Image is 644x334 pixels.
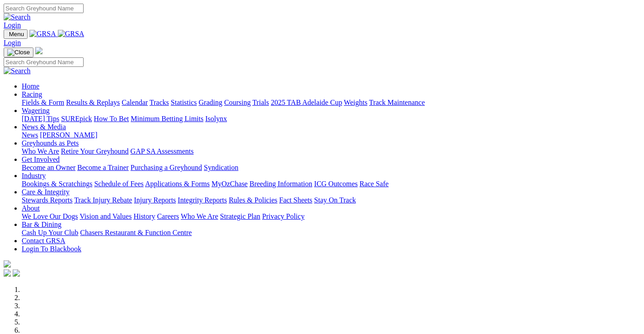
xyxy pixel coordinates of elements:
[229,196,277,204] a: Rules & Policies
[9,31,24,38] span: Menu
[22,212,78,220] a: We Love Our Dogs
[4,57,84,67] input: Search
[22,155,60,163] a: Get Involved
[22,172,46,179] a: Industry
[29,30,56,38] img: GRSA
[4,13,31,21] img: Search
[314,196,356,204] a: Stay On Track
[4,21,21,29] a: Login
[22,131,640,139] div: News & Media
[22,99,64,106] a: Fields & Form
[94,180,143,188] a: Schedule of Fees
[122,99,148,106] a: Calendar
[22,229,78,236] a: Cash Up Your Club
[4,47,33,57] button: Toggle navigation
[22,180,92,188] a: Bookings & Scratchings
[271,99,342,106] a: 2025 TAB Adelaide Cup
[178,196,227,204] a: Integrity Reports
[22,237,65,245] a: Contact GRSA
[205,115,227,122] a: Isolynx
[199,99,222,106] a: Grading
[359,180,388,188] a: Race Safe
[94,115,129,122] a: How To Bet
[133,212,155,220] a: History
[134,196,176,204] a: Injury Reports
[40,131,97,139] a: [PERSON_NAME]
[4,4,84,13] input: Search
[77,164,129,171] a: Become a Trainer
[344,99,367,106] a: Weights
[22,99,640,107] div: Racing
[131,147,194,155] a: GAP SA Assessments
[212,180,248,188] a: MyOzChase
[22,123,66,131] a: News & Media
[4,269,11,277] img: facebook.svg
[22,212,640,221] div: About
[22,229,640,237] div: Bar & Dining
[61,147,129,155] a: Retire Your Greyhound
[22,147,640,155] div: Greyhounds as Pets
[262,212,305,220] a: Privacy Policy
[80,229,192,236] a: Chasers Restaurant & Function Centre
[22,196,640,204] div: Care & Integrity
[157,212,179,220] a: Careers
[80,212,132,220] a: Vision and Values
[22,188,70,196] a: Care & Integrity
[22,180,640,188] div: Industry
[181,212,218,220] a: Who We Are
[314,180,357,188] a: ICG Outcomes
[150,99,169,106] a: Tracks
[74,196,132,204] a: Track Injury Rebate
[61,115,92,122] a: SUREpick
[220,212,260,220] a: Strategic Plan
[22,245,81,253] a: Login To Blackbook
[252,99,269,106] a: Trials
[22,115,640,123] div: Wagering
[13,269,20,277] img: twitter.svg
[369,99,425,106] a: Track Maintenance
[22,131,38,139] a: News
[4,39,21,47] a: Login
[4,260,11,268] img: logo-grsa-white.png
[22,196,72,204] a: Stewards Reports
[22,90,42,98] a: Racing
[204,164,238,171] a: Syndication
[4,29,28,39] button: Toggle navigation
[22,139,79,147] a: Greyhounds as Pets
[22,107,50,114] a: Wagering
[7,49,30,56] img: Close
[249,180,312,188] a: Breeding Information
[131,164,202,171] a: Purchasing a Greyhound
[22,164,75,171] a: Become an Owner
[22,204,40,212] a: About
[22,82,39,90] a: Home
[224,99,251,106] a: Coursing
[22,164,640,172] div: Get Involved
[171,99,197,106] a: Statistics
[22,147,59,155] a: Who We Are
[145,180,210,188] a: Applications & Forms
[131,115,203,122] a: Minimum Betting Limits
[58,30,85,38] img: GRSA
[4,67,31,75] img: Search
[22,115,59,122] a: [DATE] Tips
[279,196,312,204] a: Fact Sheets
[66,99,120,106] a: Results & Replays
[22,221,61,228] a: Bar & Dining
[35,47,42,54] img: logo-grsa-white.png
